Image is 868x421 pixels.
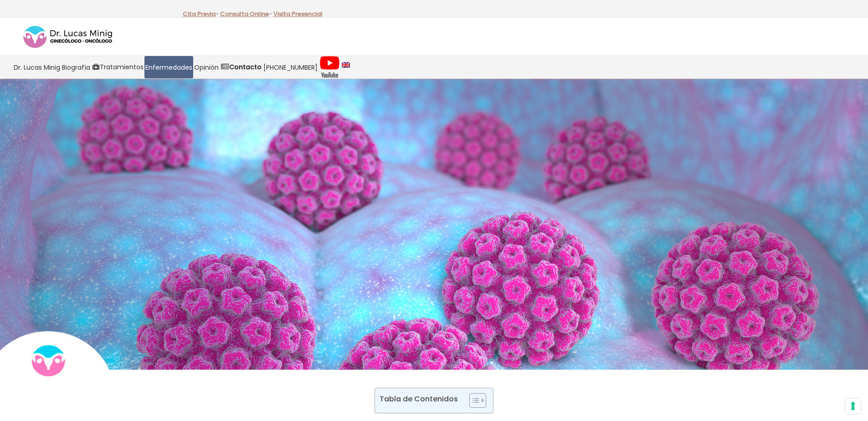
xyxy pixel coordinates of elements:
[183,8,219,20] p: -
[462,393,484,408] a: Toggle Table of Content
[380,394,458,404] p: Tabla de Contenidos
[220,10,269,18] a: Consulta Online
[183,10,216,18] a: Cita Previa
[341,56,351,78] a: language english
[91,56,144,78] a: Tratamientos
[62,62,90,72] span: Biografía
[262,56,318,78] a: [PHONE_NUMBER]
[14,62,60,72] span: Dr. Lucas Minig
[273,10,323,18] a: Visita Presencial
[342,62,350,67] img: language english
[194,62,219,72] span: Opinión
[145,62,192,72] span: Enfermedades
[845,398,861,414] button: Sus preferencias de consentimiento para tecnologías de seguimiento
[61,56,91,78] a: Biografía
[193,56,220,78] a: Opinión
[318,56,341,78] a: Videos Youtube Ginecología
[13,56,61,78] a: Dr. Lucas Minig
[220,56,262,78] a: Contacto
[319,56,340,78] img: Videos Youtube Ginecología
[263,62,318,72] span: [PHONE_NUMBER]
[229,62,262,72] strong: Contacto
[144,56,193,78] a: Enfermedades
[220,8,272,20] p: -
[100,62,144,72] span: Tratamientos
